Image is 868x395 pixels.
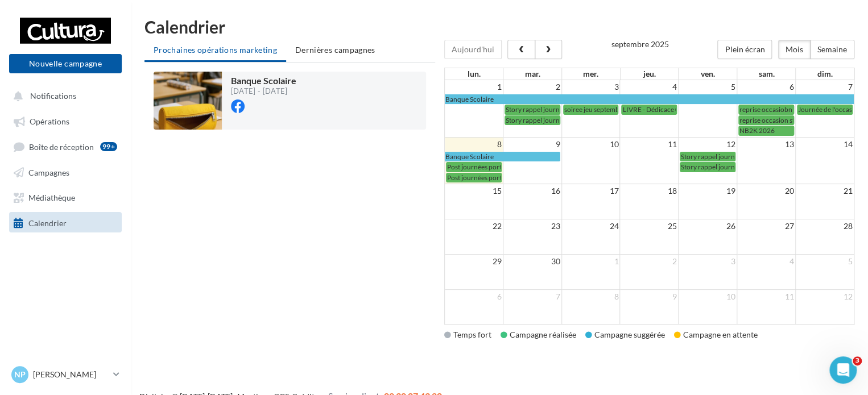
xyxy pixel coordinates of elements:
[778,40,811,59] button: Mois
[563,105,619,114] a: soiree jeu septembre 2025
[738,115,794,125] a: reprise occasion storhy
[445,95,494,103] span: Banque Scolaire
[7,186,124,207] a: Médiathèque
[680,162,735,172] a: Story rappel journées portes ouvertes du 13 et 20/09
[503,290,561,304] td: 7
[795,184,854,198] td: 21
[447,173,580,182] span: Post journées portes ouvertes du 13 et 20/09
[739,105,792,114] span: reprise occasiobn
[14,369,26,380] span: NP
[620,255,679,269] td: 2
[585,329,665,340] div: Campagne suggérée
[29,142,94,151] span: Boîte de réception
[797,105,853,114] a: Journée de l'occasion 2025
[561,255,620,269] td: 1
[737,80,795,94] td: 6
[679,80,737,94] td: 5
[737,219,795,234] td: 27
[231,75,296,86] span: Banque Scolaire
[445,80,503,94] td: 1
[28,193,75,202] span: Médiathèque
[503,68,561,80] th: mar.
[738,126,794,135] a: NB2K 2026
[561,219,620,234] td: 24
[30,91,76,101] span: Notifications
[506,105,704,114] span: Story rappel journées portes ouvertes Académie - cours demusique
[9,54,122,73] button: Nouvelle campagne
[622,105,693,114] span: LIVRE - Dédicace 06/09
[444,40,502,59] button: Aujourd'hui
[231,88,296,95] div: [DATE] - [DATE]
[795,290,854,304] td: 12
[503,80,561,94] td: 2
[620,137,679,151] td: 11
[7,161,124,182] a: Campagnes
[7,85,119,106] button: Notifications
[506,116,704,124] span: Story rappel journées portes ouvertes Académie - cours demusique
[154,45,277,55] span: Prochaines opérations marketing
[680,152,735,161] a: Story rappel journées portes ouvertes du 13 et 20/09
[9,364,122,385] a: NP [PERSON_NAME]
[28,218,67,227] span: Calendrier
[445,184,503,198] td: 15
[674,329,758,340] div: Campagne en attente
[737,255,795,269] td: 4
[28,167,69,177] span: Campagnes
[829,356,857,384] iframe: Intercom live chat
[810,40,854,59] button: Semaine
[446,162,502,172] a: Post journées portes ouvertes du 13 et 20/09
[679,290,737,304] td: 10
[795,137,854,151] td: 14
[501,329,576,340] div: Campagne réalisée
[561,290,620,304] td: 8
[796,68,854,80] th: dim.
[679,137,737,151] td: 12
[621,105,677,114] a: LIVRE - Dédicace 06/09
[445,152,560,161] a: Banque Scolaire
[295,45,375,55] span: Dernières campagnes
[144,18,854,35] h1: Calendrier
[795,255,854,269] td: 5
[445,255,503,269] td: 29
[620,68,679,80] th: jeu.
[447,163,580,171] span: Post journées portes ouvertes du 13 et 20/09
[679,68,737,80] th: ven.
[681,152,837,161] span: Story rappel journées portes ouvertes du 13 et 20/09
[561,80,620,94] td: 3
[30,117,69,126] span: Opérations
[445,290,503,304] td: 6
[739,116,809,124] span: reprise occasion storhy
[505,115,560,125] a: Story rappel journées portes ouvertes Académie - cours demusique
[795,219,854,234] td: 28
[446,173,502,182] a: Post journées portes ouvertes du 13 et 20/09
[679,184,737,198] td: 19
[679,255,737,269] td: 3
[7,136,124,157] a: Boîte de réception99+
[503,219,561,234] td: 23
[620,184,679,198] td: 18
[444,329,491,340] div: Temps fort
[795,80,854,94] td: 7
[564,105,643,114] span: soiree jeu septembre 2025
[445,219,503,234] td: 22
[7,212,124,232] a: Calendrier
[503,137,561,151] td: 9
[737,137,795,151] td: 13
[611,40,668,48] h2: septembre 2025
[620,290,679,304] td: 9
[739,126,775,135] span: NB2K 2026
[445,152,494,161] span: Banque Scolaire
[620,219,679,234] td: 25
[620,80,679,94] td: 4
[445,68,503,80] th: lun.
[33,369,109,380] p: [PERSON_NAME]
[681,163,837,171] span: Story rappel journées portes ouvertes du 13 et 20/09
[561,68,620,80] th: mer.
[503,255,561,269] td: 30
[7,110,124,131] a: Opérations
[717,40,772,59] button: Plein écran
[505,105,560,114] a: Story rappel journées portes ouvertes Académie - cours demusique
[445,94,854,104] a: Banque Scolaire
[737,184,795,198] td: 20
[503,184,561,198] td: 16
